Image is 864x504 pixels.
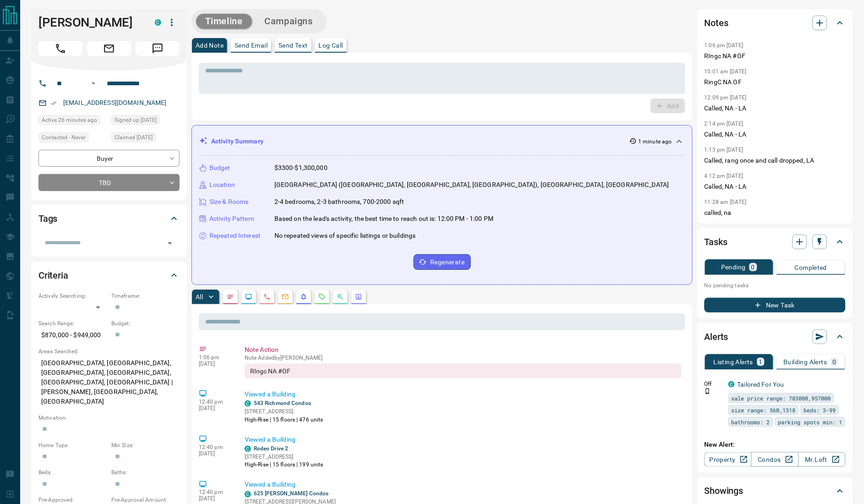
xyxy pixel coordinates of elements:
p: Called, rang once and call dropped, LA [705,156,846,165]
p: Note Action [245,345,682,355]
p: Send Email [235,42,268,49]
p: [STREET_ADDRESS] [245,407,323,416]
div: condos.ca [245,446,251,452]
a: Property [705,452,752,467]
svg: Opportunities [337,293,344,301]
div: Showings [705,480,846,502]
p: 11:28 am [DATE] [705,199,747,205]
p: Budget: [111,319,180,328]
button: Open [164,237,176,250]
p: 1 minute ago [639,137,672,146]
p: Size & Rooms [209,197,249,207]
a: 625 [PERSON_NAME] Condos [254,491,329,497]
p: 4:12 pm [DATE] [705,173,744,179]
p: Min Size: [111,441,180,449]
h2: Tasks [705,235,727,249]
p: [DATE] [199,496,231,502]
p: Viewed a Building [245,480,682,490]
span: beds: 3-99 [804,405,836,415]
svg: Push Notification Only [705,388,711,394]
p: Repeated Interest [209,231,261,241]
p: Baths: [111,469,180,477]
div: condos.ca [155,19,161,26]
p: Budget [209,163,230,173]
p: Building Alerts [784,359,827,365]
div: TBD [38,174,180,191]
button: Campaigns [256,14,322,29]
p: RIngc NA #GF [705,51,846,61]
p: Completed [795,264,827,271]
span: Signed up [DATE] [115,115,157,125]
svg: Emails [282,293,289,301]
p: Pending [721,264,746,270]
p: High-Rise | 15 floors | 199 units [245,461,323,469]
h2: Criteria [38,268,68,283]
p: Note Added by [PERSON_NAME] [245,355,682,361]
a: Condos [751,452,798,467]
p: Viewed a Building [245,389,682,399]
p: Called, NA - LA [705,130,846,139]
span: parking spots min: 1 [778,417,842,427]
span: Call [38,41,82,56]
p: Listing Alerts [714,359,754,365]
a: 543 Richmond Condos [254,400,311,406]
div: condos.ca [728,381,735,388]
svg: Calls [263,293,271,301]
div: Buyer [38,150,180,167]
p: RingC NA GF [705,77,846,87]
svg: Listing Alerts [300,293,307,301]
div: Notes [705,12,846,34]
span: Message [136,41,180,56]
div: condos.ca [245,400,251,407]
p: 1 [759,359,763,365]
p: Send Text [279,42,308,49]
p: 10:01 am [DATE] [705,68,747,75]
button: Open [88,78,99,89]
p: 0 [833,359,837,365]
div: condos.ca [245,491,251,498]
span: Active 26 minutes ago [42,115,97,125]
p: Search Range: [38,319,107,328]
p: New Alert: [705,440,846,449]
p: [DATE] [199,450,231,457]
p: 12:09 pm [DATE] [705,94,747,101]
p: Location [209,180,235,190]
div: Wed Oct 15 2025 [38,115,107,128]
p: $3300-$1,300,000 [274,163,328,173]
a: Tailored For You [738,381,784,388]
p: Add Note [196,42,224,49]
p: 0 [751,264,755,270]
svg: Email Verified [50,100,57,106]
div: Thu Mar 07 2024 [111,132,180,145]
p: 12:40 pm [199,399,231,405]
button: Timeline [196,14,252,29]
button: New Task [705,298,846,312]
div: Alerts [705,326,846,348]
div: Thu Mar 07 2024 [111,115,180,128]
p: No repeated views of specific listings or buildings [274,231,416,241]
div: Criteria [38,264,180,286]
h1: [PERSON_NAME] [38,15,141,30]
span: Contacted - Never [42,133,86,142]
p: 1:13 pm [DATE] [705,147,744,153]
p: [DATE] [199,405,231,411]
p: Viewed a Building [245,435,682,444]
p: 1:06 pm [199,354,231,361]
p: Timeframe: [111,292,180,300]
p: called, na [705,208,846,218]
p: Off [705,380,723,388]
p: Log Call [319,42,343,49]
p: [DATE] [199,361,231,367]
p: $870,000 - $949,000 [38,328,107,343]
h2: Notes [705,16,728,30]
div: Tags [38,208,180,230]
a: Rodeo Drive 2 [254,445,288,452]
span: Claimed [DATE] [115,133,153,142]
p: 2:14 pm [DATE] [705,121,744,127]
p: Areas Searched: [38,347,180,356]
svg: Agent Actions [355,293,362,301]
p: Activity Pattern [209,214,254,224]
svg: Notes [227,293,234,301]
p: High-Rise | 15 floors | 476 units [245,416,323,424]
h2: Showings [705,484,744,499]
